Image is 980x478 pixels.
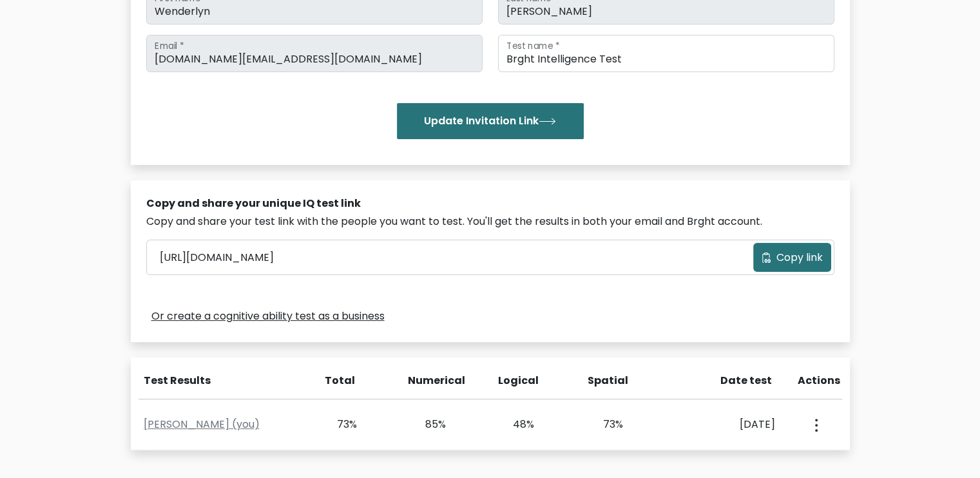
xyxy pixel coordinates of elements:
span: Copy link [776,250,823,265]
div: Spatial [588,373,625,388]
a: Or create a cognitive ability test as a business [151,309,385,324]
div: [DATE] [675,417,775,432]
button: Update Invitation Link [397,103,584,139]
div: 73% [321,417,358,432]
div: Actions [798,373,842,388]
div: Test Results [144,373,303,388]
a: [PERSON_NAME] (you) [144,417,260,432]
input: Email [146,35,483,72]
div: 48% [498,417,535,432]
div: Date test [678,373,782,388]
div: Copy and share your test link with the people you want to test. You'll get the results in both yo... [146,214,834,229]
input: Test name [498,35,834,72]
div: Copy and share your unique IQ test link [146,196,834,211]
div: 73% [586,417,623,432]
div: Logical [498,373,535,388]
div: 85% [409,417,446,432]
div: Numerical [408,373,445,388]
div: Total [318,373,356,388]
button: Copy link [753,243,831,272]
